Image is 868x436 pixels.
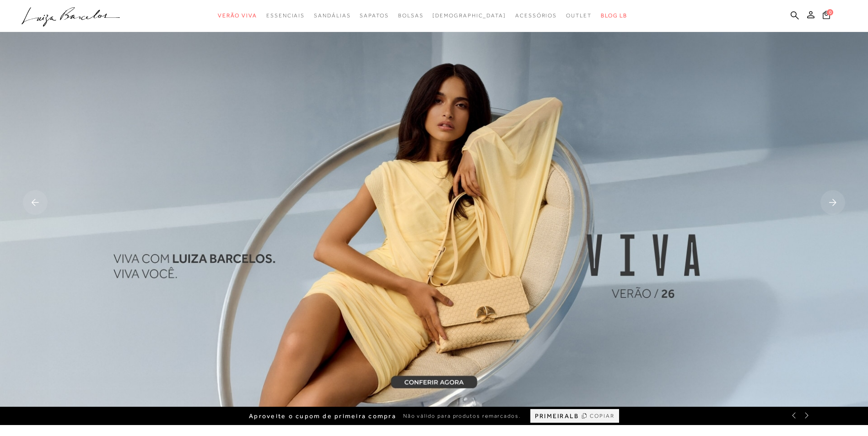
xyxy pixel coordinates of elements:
[590,412,615,420] span: COPIAR
[314,7,350,24] a: categoryNavScreenReaderText
[266,12,305,19] span: Essenciais
[218,12,257,19] span: Verão Viva
[249,412,396,420] span: Aproveite o cupom de primeira compra
[398,12,424,19] span: Bolsas
[218,7,257,24] a: categoryNavScreenReaderText
[566,12,592,19] span: Outlet
[432,7,506,24] a: noSubCategoriesText
[535,412,579,420] span: PRIMEIRALB
[820,10,833,22] button: 0
[360,12,388,19] span: Sapatos
[601,7,627,24] a: BLOG LB
[398,7,424,24] a: categoryNavScreenReaderText
[566,7,592,24] a: categoryNavScreenReaderText
[827,9,833,16] span: 0
[403,412,521,420] span: Não válido para produtos remarcados.
[601,12,627,19] span: BLOG LB
[515,12,557,19] span: Acessórios
[515,7,557,24] a: categoryNavScreenReaderText
[432,12,506,19] span: [DEMOGRAPHIC_DATA]
[314,12,350,19] span: Sandálias
[360,7,388,24] a: categoryNavScreenReaderText
[266,7,305,24] a: categoryNavScreenReaderText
